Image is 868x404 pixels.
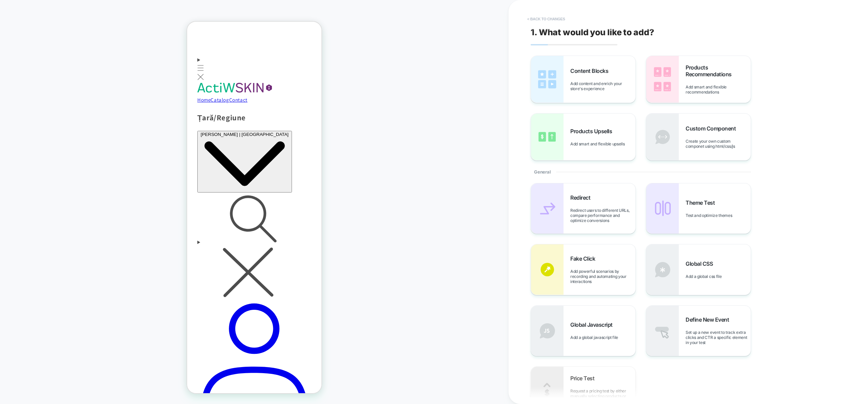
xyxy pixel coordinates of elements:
span: Define New Event [686,316,732,323]
span: Set up a new event to track extra clicks and CTR a specific element in your test [686,330,751,345]
span: Add smart and flexible upsells [570,141,628,146]
span: Content Blocks [570,67,612,74]
span: Products Recommendations [686,64,751,78]
h2: Țară/Regiune [10,89,124,103]
span: Global CSS [686,260,716,267]
span: Price Test [570,375,598,382]
span: Custom Component [686,125,739,132]
a: Home [10,75,23,82]
img: actiwskin.ro [10,61,85,71]
div: General [531,161,751,183]
span: Add a global css file [686,274,725,279]
span: Redirect users to different URLs, compare performance and optimize conversions [570,208,635,223]
a: Catalog [23,75,42,82]
summary: Meniu [10,34,17,61]
span: Products Upsells [570,128,615,135]
span: Fake Click [570,255,598,262]
span: Test and optimize themes [686,213,735,218]
span: 1. What would you like to add? [531,27,654,37]
a: actiwskin.ro [10,61,124,74]
button: < Back to changes [524,14,569,24]
span: Add content and enrich your store's experience [570,81,635,91]
span: Theme Test [686,199,718,206]
span: Redirect [570,194,594,201]
span: Add a global javascript file [570,335,622,340]
span: Global Javascript [570,321,616,328]
a: Contact [42,75,60,82]
span: [PERSON_NAME] | [GEOGRAPHIC_DATA] [14,110,101,115]
button: [PERSON_NAME] | [GEOGRAPHIC_DATA] [10,109,105,171]
span: Add powerful scenarios by recording and automating your interactions [570,269,635,284]
span: Add smart and flexible recommendations [686,84,751,95]
span: Create your own custom componet using html/css/js [686,139,751,149]
summary: Căutați [10,171,124,279]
